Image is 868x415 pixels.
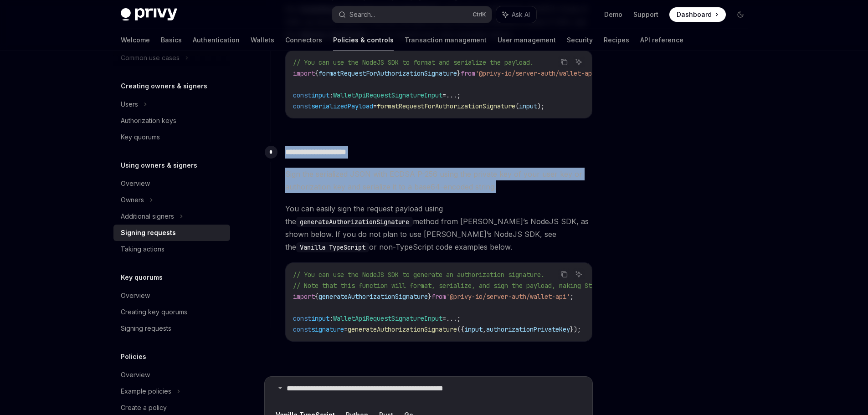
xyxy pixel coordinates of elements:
[677,10,712,19] span: Dashboard
[457,325,464,333] span: ({
[537,102,544,110] span: );
[570,292,574,301] span: ;
[121,369,150,380] div: Overview
[121,351,146,362] h5: Policies
[121,132,160,143] div: Key quorums
[113,367,230,383] a: Overview
[446,314,457,323] span: ...
[573,268,585,280] button: Ask AI
[373,102,377,110] span: =
[377,102,515,110] span: formatRequestForAuthorizationSignature
[348,325,457,333] span: generateAuthorizationSignature
[293,282,647,290] span: // Note that this function will format, serialize, and sign the payload, making Step 2 redundant.
[121,81,207,92] h5: Creating owners & signers
[193,29,240,51] a: Authentication
[604,10,622,19] a: Demo
[113,320,230,337] a: Signing requests
[121,29,150,51] a: Welcome
[113,225,230,241] a: Signing requests
[633,10,658,19] a: Support
[311,314,329,323] span: input
[121,115,176,126] div: Authorization keys
[285,202,592,253] span: You can easily sign the request payload using the method from [PERSON_NAME]’s NodeJS SDK, as show...
[486,325,570,333] span: authorizationPrivateKey
[442,314,446,323] span: =
[293,314,311,323] span: const
[428,292,431,301] span: }
[461,69,475,77] span: from
[311,325,344,333] span: signature
[512,10,530,19] span: Ask AI
[332,6,492,23] button: Search...CtrlK
[570,325,581,333] span: });
[446,292,570,301] span: '@privy-io/server-auth/wallet-api'
[405,29,487,51] a: Transaction management
[442,91,446,99] span: =
[315,292,318,301] span: {
[640,29,683,51] a: API reference
[457,69,461,77] span: }
[475,69,599,77] span: '@privy-io/server-auth/wallet-api'
[121,195,144,205] div: Owners
[296,242,369,252] code: Vanilla TypeScript
[293,271,544,279] span: // You can use the NodeJS SDK to generate an authorization signature.
[515,102,519,110] span: (
[121,211,174,222] div: Additional signers
[293,69,315,77] span: import
[558,56,570,68] button: Copy the contents from the code block
[121,290,150,301] div: Overview
[473,11,486,18] span: Ctrl K
[498,29,556,51] a: User management
[121,386,171,397] div: Example policies
[333,91,442,99] span: WalletApiRequestSignatureInput
[483,325,486,333] span: ,
[113,287,230,304] a: Overview
[121,244,164,255] div: Taking actions
[293,58,534,67] span: // You can use the NodeJS SDK to format and serialize the payload.
[285,29,322,51] a: Connectors
[121,402,167,413] div: Create a policy
[733,7,748,22] button: Toggle dark mode
[567,29,593,51] a: Security
[318,69,457,77] span: formatRequestForAuthorizationSignature
[311,91,329,99] span: input
[329,314,333,323] span: :
[293,325,311,333] span: const
[113,241,230,257] a: Taking actions
[457,91,461,99] span: ;
[457,314,461,323] span: ;
[573,56,585,68] button: Ask AI
[121,227,176,238] div: Signing requests
[113,129,230,145] a: Key quorums
[293,102,311,110] span: const
[121,160,197,171] h5: Using owners & signers
[558,268,570,280] button: Copy the contents from the code block
[431,292,446,301] span: from
[121,8,177,21] img: dark logo
[344,325,348,333] span: =
[604,29,629,51] a: Recipes
[349,9,375,20] div: Search...
[251,29,274,51] a: Wallets
[329,91,333,99] span: :
[311,102,373,110] span: serializedPayload
[333,314,442,323] span: WalletApiRequestSignatureInput
[161,29,182,51] a: Basics
[121,307,187,318] div: Creating key quorums
[315,69,318,77] span: {
[285,168,592,193] span: Sign the serialized JSON with ECDSA P-256 using the private key of your user key or authorization...
[293,292,315,301] span: import
[121,323,171,334] div: Signing requests
[496,6,536,23] button: Ask AI
[293,91,311,99] span: const
[464,325,483,333] span: input
[669,7,726,22] a: Dashboard
[519,102,537,110] span: input
[121,178,150,189] div: Overview
[113,304,230,320] a: Creating key quorums
[318,292,428,301] span: generateAuthorizationSignature
[113,113,230,129] a: Authorization keys
[121,272,163,283] h5: Key quorums
[296,217,413,227] code: generateAuthorizationSignature
[121,99,138,110] div: Users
